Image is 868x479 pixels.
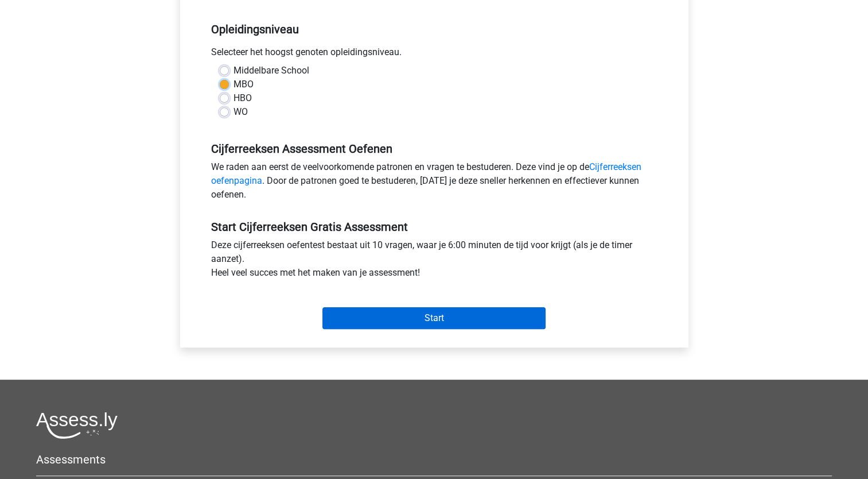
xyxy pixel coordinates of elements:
label: HBO [233,91,252,105]
h5: Start Cijferreeksen Gratis Assessment [211,220,657,234]
label: WO [233,105,248,119]
input: Start [322,307,546,329]
label: Middelbare School [233,64,309,78]
h5: Opleidingsniveau [211,18,657,41]
h5: Cijferreeksen Assessment Oefenen [211,142,657,156]
label: MBO [233,78,254,91]
div: We raden aan eerst de veelvoorkomende patronen en vragen te bestuderen. Deze vind je op de . Door... [203,160,666,206]
h5: Assessments [36,453,832,466]
div: Selecteer het hoogst genoten opleidingsniveau. [203,45,666,64]
div: Deze cijferreeksen oefentest bestaat uit 10 vragen, waar je 6:00 minuten de tijd voor krijgt (als... [203,238,666,284]
img: Assessly logo [36,412,118,439]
